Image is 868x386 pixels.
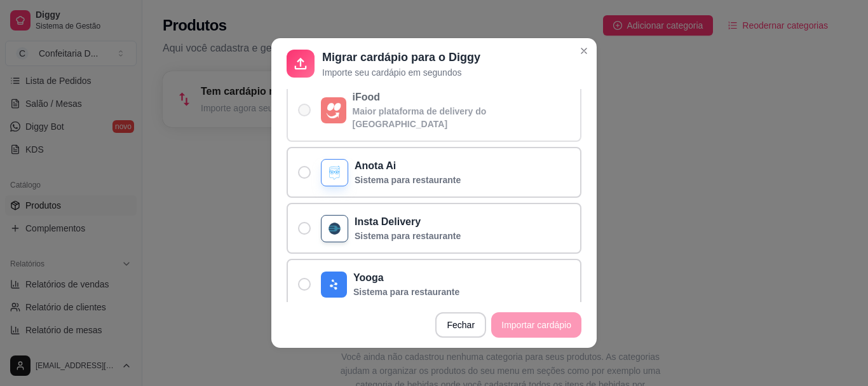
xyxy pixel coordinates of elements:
p: Importe seu cardápio em segundos [322,66,480,79]
p: Anota Ai [355,158,461,174]
img: insta delivery [327,221,342,237]
img: yooga [326,277,342,293]
p: Sistema para restaurante [353,286,459,298]
p: Migrar cardápio para o Diggy [322,48,480,66]
button: Fechar [435,312,486,338]
p: Yooga [353,270,459,286]
p: iFood [353,90,571,105]
div: De onde quer importar? [287,58,581,310]
button: Close [574,41,594,61]
p: Sistema para restaurante [355,230,461,242]
img: ifood_logo [326,102,341,118]
p: Sistema para restaurante [355,174,461,186]
img: anota ai [327,165,342,181]
p: Insta Delivery [355,214,461,230]
p: Maior plataforma de delivery do [GEOGRAPHIC_DATA] [353,105,571,130]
